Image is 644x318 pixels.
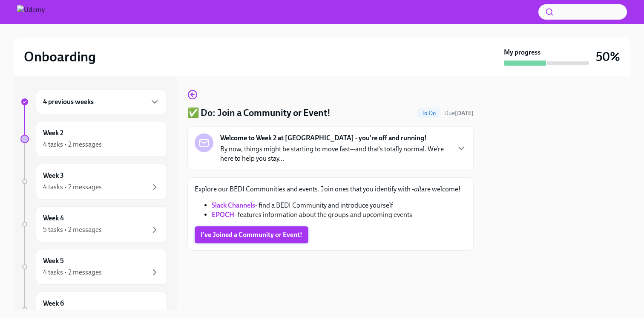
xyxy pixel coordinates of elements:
[20,206,167,242] a: Week 45 tasks • 2 messages
[455,110,474,117] strong: [DATE]
[24,48,96,65] h2: Onboarding
[212,201,255,209] a: Slack Channels
[212,211,234,219] a: EPOCH
[43,268,102,277] div: 4 tasks • 2 messages
[201,231,302,239] span: I've Joined a Community or Event!
[43,256,64,266] h6: Week 5
[414,185,421,193] em: all
[504,48,540,57] strong: My progress
[596,49,620,64] h3: 50%
[220,133,427,143] strong: Welcome to Week 2 at [GEOGRAPHIC_DATA] - you're off and running!
[43,299,64,308] h6: Week 6
[195,185,466,194] p: Explore our BEDI Communities and events. Join ones that you identify with - are welcome!
[17,5,45,19] img: Udemy
[43,171,64,180] h6: Week 3
[212,201,466,210] li: - find a BEDI Community and introduce yourself
[220,145,449,163] p: By now, things might be starting to move fast—and that’s totally normal. We’re here to help you s...
[187,107,331,119] h4: ✅ Do: Join a Community or Event!
[20,164,167,199] a: Week 34 tasks • 2 messages
[43,128,63,138] h6: Week 2
[43,140,102,149] div: 4 tasks • 2 messages
[20,121,167,157] a: Week 24 tasks • 2 messages
[36,90,167,114] div: 4 previous weeks
[43,214,64,223] h6: Week 4
[444,109,474,117] span: August 23rd, 2025 10:00
[417,110,441,116] span: To Do
[43,97,94,107] h6: 4 previous weeks
[43,182,102,192] div: 4 tasks • 2 messages
[195,226,308,243] button: I've Joined a Community or Event!
[43,225,102,234] div: 5 tasks • 2 messages
[212,210,466,220] li: - features information about the groups and upcoming events
[20,249,167,285] a: Week 54 tasks • 2 messages
[444,110,474,117] span: Due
